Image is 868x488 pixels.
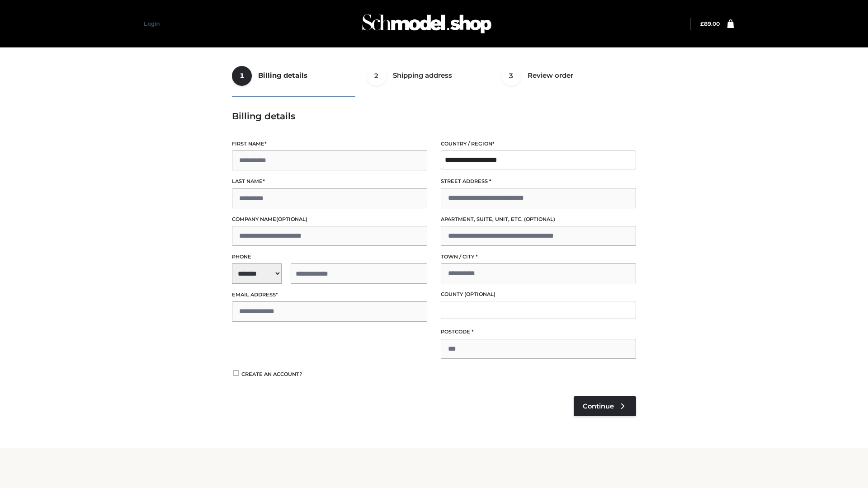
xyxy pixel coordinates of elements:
[441,177,636,186] label: Street address
[700,20,720,27] a: £89.00
[574,396,636,416] a: Continue
[441,328,636,336] label: Postcode
[583,402,614,410] span: Continue
[441,140,636,148] label: Country / Region
[144,20,160,27] a: Login
[232,291,427,299] label: Email address
[700,20,704,27] span: £
[232,215,427,224] label: Company name
[464,291,495,297] span: (optional)
[441,290,636,299] label: County
[700,20,720,27] bdi: 89.00
[232,111,636,122] h3: Billing details
[441,215,636,224] label: Apartment, suite, unit, etc.
[441,253,636,261] label: Town / City
[232,140,427,148] label: First name
[524,216,555,222] span: (optional)
[276,216,307,222] span: (optional)
[232,370,240,376] input: Create an account?
[232,177,427,186] label: Last name
[359,6,495,42] img: Schmodel Admin 964
[232,253,427,261] label: Phone
[241,371,302,377] span: Create an account?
